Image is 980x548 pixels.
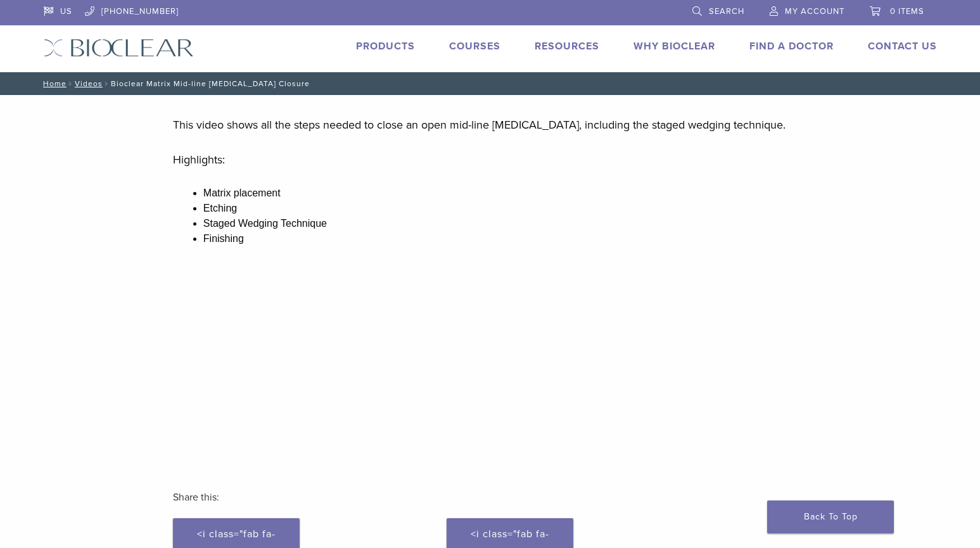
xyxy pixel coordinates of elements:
a: Why Bioclear [633,40,715,53]
p: This video shows all the steps needed to close an open mid-line [MEDICAL_DATA], including the sta... [173,115,807,134]
a: Back To Top [767,500,894,533]
li: Staged Wedging Technique [203,216,807,231]
span: 0 items [890,6,924,16]
li: Etching [203,201,807,216]
a: Find A Doctor [749,40,834,53]
a: Home [39,79,67,88]
p: Highlights: [173,150,807,169]
a: Videos [75,79,103,88]
span: My Account [785,6,844,16]
h3: Share this: [173,482,807,513]
li: Matrix placement [203,186,807,201]
li: Finishing [203,231,807,246]
nav: Bioclear Matrix Mid-line [MEDICAL_DATA] Closure [34,72,946,95]
span: / [67,80,75,87]
a: Courses [449,40,500,53]
span: / [103,80,111,87]
a: Contact Us [868,40,937,53]
span: Search [709,6,744,16]
a: Products [356,40,415,53]
a: Resources [535,40,599,53]
img: Bioclear [44,39,194,57]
